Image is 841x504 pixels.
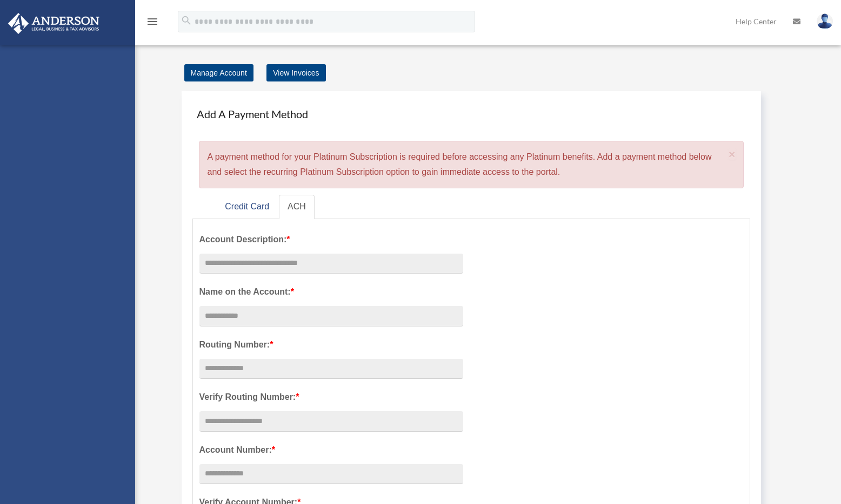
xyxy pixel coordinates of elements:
img: User Pic [817,13,833,29]
a: Credit Card [216,195,278,219]
label: Account Number: [199,442,463,458]
a: ACH [279,195,315,219]
label: Routing Number: [199,337,463,352]
a: View Invoices [266,64,325,81]
label: Account Description: [199,232,463,247]
a: Manage Account [184,64,253,81]
label: Verify Routing Number: [199,390,463,405]
h4: Add A Payment Method [192,102,751,126]
img: Anderson Advisors Platinum Portal [5,13,103,34]
button: Close [729,148,736,160]
a: menu [146,19,159,28]
i: search [181,15,192,26]
i: menu [146,15,159,28]
span: × [729,148,736,160]
label: Name on the Account: [199,284,463,299]
div: A payment method for your Platinum Subscription is required before accessing any Platinum benefit... [199,141,744,188]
